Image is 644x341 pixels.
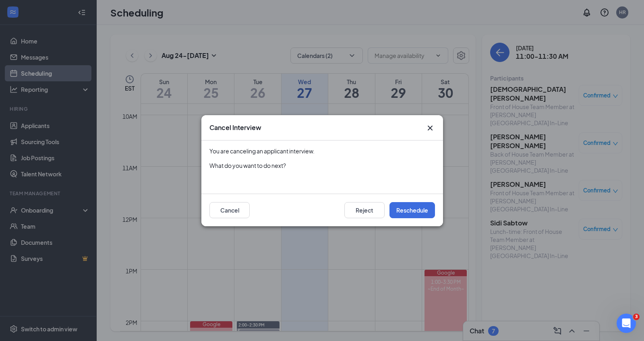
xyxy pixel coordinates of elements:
[425,123,435,133] button: Close
[209,147,435,155] div: You are canceling an applicant interview.
[617,314,636,333] iframe: Intercom live chat
[425,123,435,133] svg: Cross
[209,123,261,132] h3: Cancel Interview
[633,314,640,320] span: 3
[344,202,385,218] button: Reject
[209,202,250,218] button: Cancel
[389,202,435,218] button: Reschedule
[209,161,435,169] div: What do you want to do next?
